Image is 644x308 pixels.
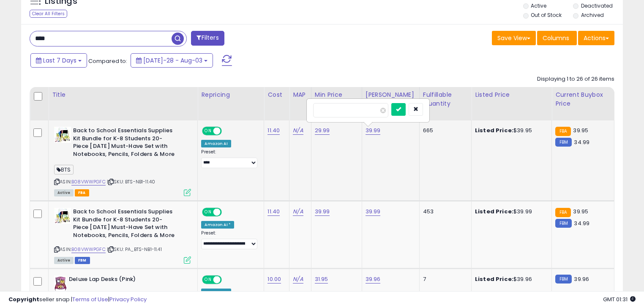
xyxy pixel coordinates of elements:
div: 7 [423,275,465,283]
img: 51M9twTfFAL._SL40_.jpg [54,275,67,292]
div: Cost [267,90,286,99]
span: 2025-08-11 01:31 GMT [603,295,636,303]
span: 39.96 [574,275,589,283]
span: Last 7 Days [43,56,76,65]
img: 51JAw6oMeML._SL40_.jpg [54,208,71,224]
span: All listings currently available for purchase on Amazon [54,257,74,264]
div: 453 [423,208,465,215]
span: [DATE]-28 - Aug-03 [143,56,202,65]
a: B08VWWPGFC [71,178,106,185]
b: Listed Price: [475,207,513,215]
span: 39.95 [573,207,588,215]
div: $39.96 [475,275,545,283]
small: FBA [555,127,571,136]
small: FBA [555,208,571,217]
span: 34.99 [574,138,589,146]
div: seller snap | | [8,296,147,304]
small: FBM [555,138,572,147]
span: All listings currently available for purchase on Amazon [54,189,74,196]
a: N/A [293,275,303,283]
button: Last 7 Days [30,53,87,68]
div: Preset: [201,149,257,168]
a: B08VWWPGFC [71,246,106,253]
span: OFF [221,128,234,135]
div: Min Price [315,90,358,99]
a: 11.40 [267,126,280,135]
div: Fulfillable Quantity [423,90,468,108]
b: Back to School Essentials Supplies Kit Bundle for K-8 Students 20-Piece [DATE] Must-Have Set with... [73,208,176,241]
span: OFF [221,209,234,216]
span: ON [203,209,214,216]
img: 51JAw6oMeML._SL40_.jpg [54,127,71,143]
span: 39.95 [573,126,588,134]
div: Listed Price [475,90,548,99]
a: 29.99 [315,126,330,135]
span: ON [203,128,214,135]
div: $39.95 [475,127,545,134]
button: Columns [537,31,577,45]
a: Terms of Use [72,295,108,303]
span: FBA [75,189,89,196]
b: Listed Price: [475,275,513,283]
span: OFF [221,276,234,283]
label: Archived [581,11,604,19]
button: Actions [578,31,614,45]
a: 39.99 [366,207,381,216]
strong: Copyright [8,295,39,303]
div: MAP [293,90,307,99]
span: Compared to: [88,57,127,65]
span: ON [203,276,214,283]
span: FBM [75,257,90,264]
div: ASIN: [54,208,191,263]
a: 39.99 [366,126,381,135]
a: 39.99 [315,207,330,216]
small: FBM [555,219,572,228]
a: N/A [293,207,303,216]
button: Filters [191,31,224,46]
div: Displaying 1 to 26 of 26 items [537,75,614,83]
div: $39.99 [475,208,545,215]
small: FBM [555,275,572,283]
a: N/A [293,126,303,135]
label: Out of Stock [531,11,562,19]
span: Columns [543,34,569,42]
b: Listed Price: [475,126,513,134]
a: Privacy Policy [109,295,147,303]
div: Repricing [201,90,260,99]
a: 31.95 [315,275,328,283]
div: Current Buybox Price [555,90,611,108]
label: Active [531,2,546,9]
div: Title [52,90,194,99]
span: | SKU: BTS-NB1-11.40 [107,178,155,185]
span: 34.99 [574,219,589,227]
div: 665 [423,127,465,134]
button: Save View [492,31,536,45]
div: [PERSON_NAME] [366,90,416,99]
a: 39.96 [366,275,381,283]
div: Amazon AI [201,140,231,147]
label: Deactivated [581,2,613,9]
span: BTS [54,165,74,174]
div: Amazon AI * [201,221,234,229]
div: Clear All Filters [30,10,67,18]
button: [DATE]-28 - Aug-03 [131,53,213,68]
a: 11.40 [267,207,280,216]
div: Preset: [201,230,257,249]
div: ASIN: [54,127,191,195]
b: Back to School Essentials Supplies Kit Bundle for K-8 Students 20-Piece [DATE] Must-Have Set with... [73,127,176,160]
a: 10.00 [267,275,281,283]
span: | SKU: PA_BTS-NB1-11.41 [107,246,162,253]
b: Deluxe Lap Desks (Pink) [69,275,172,286]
